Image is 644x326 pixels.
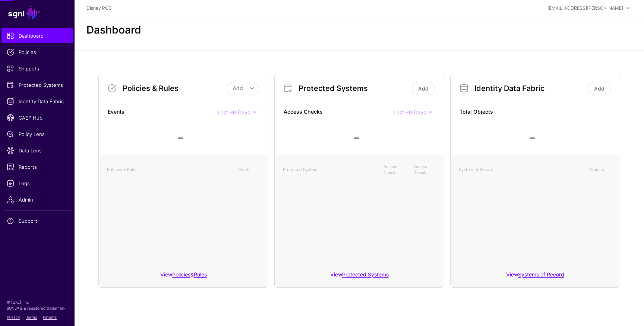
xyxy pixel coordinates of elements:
a: Data Lens [1,143,73,158]
p: © [URL], Inc [7,299,68,305]
a: CAEP Hub [1,110,73,125]
span: Logs [7,180,68,187]
a: Policy Lens [1,127,73,142]
a: SGNL [4,4,70,21]
span: Policy Lens [7,130,68,138]
a: Protected Systems [1,77,73,92]
a: Patents [43,315,57,319]
a: Policies [1,45,73,60]
span: Protected Systems [7,81,68,89]
a: Logs [1,176,73,191]
span: Policies [7,48,68,56]
span: Support [7,217,68,225]
span: Dashboard [7,32,68,39]
span: Admin [7,196,68,203]
a: Terms [26,315,37,319]
a: Dashboard [1,28,73,43]
span: Data Lens [7,147,68,154]
span: Snippets [7,65,68,72]
span: Reports [7,163,68,171]
a: Identity Data Fabric [1,94,73,109]
a: Reports [1,159,73,174]
span: CAEP Hub [7,114,68,121]
p: SGNL® is a registered trademark [7,305,68,311]
a: Snippets [1,61,73,76]
a: Admin [1,192,73,207]
a: Privacy [7,315,20,319]
span: Identity Data Fabric [7,98,68,105]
